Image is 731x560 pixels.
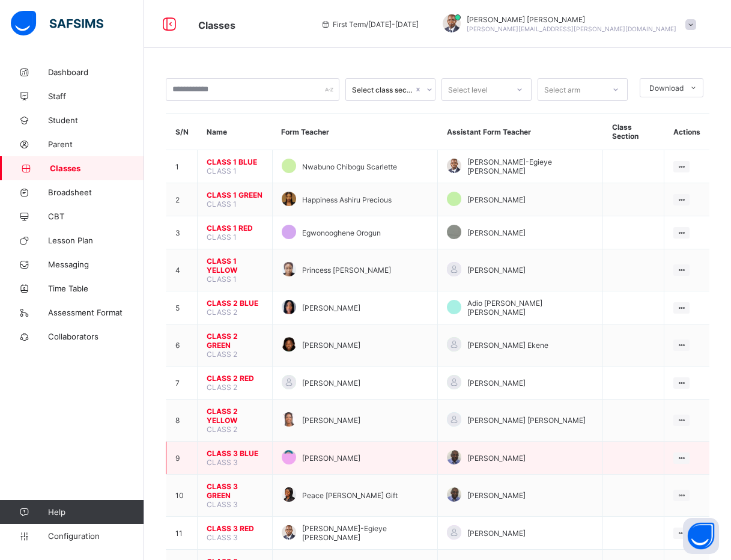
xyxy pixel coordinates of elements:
span: [PERSON_NAME] [467,454,526,463]
span: [PERSON_NAME] [302,341,360,350]
td: 6 [166,324,198,367]
span: CLASS 3 RED [207,524,263,533]
span: CLASS 2 YELLOW [207,407,263,425]
span: CLASS 1 RED [207,224,263,233]
span: [PERSON_NAME] [467,379,526,388]
span: [PERSON_NAME] [PERSON_NAME] [467,15,676,24]
button: Open asap [683,518,719,554]
span: [PERSON_NAME] [467,228,526,237]
span: Princess [PERSON_NAME] [302,266,391,275]
span: CLASS 2 [207,308,237,317]
span: session/term information [321,20,419,29]
td: 10 [166,475,198,517]
td: 5 [166,291,198,324]
span: Staff [48,91,144,101]
span: CLASS 2 BLUE [207,299,263,308]
th: Assistant Form Teacher [438,114,603,150]
span: Adio [PERSON_NAME] [PERSON_NAME] [467,299,593,317]
span: CLASS 2 RED [207,374,263,383]
th: S/N [166,114,198,150]
span: Student [48,115,144,125]
td: 8 [166,400,198,442]
td: 7 [166,367,198,400]
td: 4 [166,249,198,291]
span: CLASS 2 [207,425,237,434]
span: [PERSON_NAME] [PERSON_NAME] [467,416,586,425]
span: Collaborators [48,332,144,341]
td: 1 [166,150,198,183]
span: CLASS 1 BLUE [207,157,263,166]
span: Messaging [48,260,144,269]
span: [PERSON_NAME] [467,195,526,204]
div: Select class section [352,85,413,94]
span: [PERSON_NAME] [302,379,360,388]
span: CLASS 1 YELLOW [207,257,263,275]
span: CLASS 3 GREEN [207,482,263,500]
span: [PERSON_NAME] [302,454,360,463]
span: Parent [48,139,144,149]
span: CLASS 2 [207,350,237,359]
span: Broadsheet [48,187,144,197]
span: [PERSON_NAME] [467,529,526,538]
span: CLASS 1 [207,233,237,242]
th: Actions [664,114,709,150]
span: [PERSON_NAME]-Egieye [PERSON_NAME] [302,524,428,542]
span: Peace [PERSON_NAME] Gift [302,491,398,500]
span: CLASS 2 [207,383,237,392]
span: CLASS 3 [207,533,238,542]
span: [PERSON_NAME] [302,416,360,425]
span: [PERSON_NAME] [467,491,526,500]
span: CLASS 3 [207,458,238,467]
div: Paul-EgieyeMichael [431,14,702,34]
span: CLASS 2 GREEN [207,332,263,350]
td: 9 [166,442,198,475]
span: CBT [48,212,144,221]
td: 2 [166,183,198,216]
th: Form Teacher [272,114,437,150]
span: [PERSON_NAME][EMAIL_ADDRESS][PERSON_NAME][DOMAIN_NAME] [467,25,676,32]
span: Classes [198,19,235,31]
span: Egwonooghene Orogun [302,228,381,237]
span: Help [48,507,144,517]
div: Select level [448,78,488,101]
span: Happiness Ashiru Precious [302,195,392,204]
span: CLASS 1 [207,166,237,175]
span: [PERSON_NAME] [467,266,526,275]
span: CLASS 1 GREEN [207,190,263,199]
span: Lesson Plan [48,236,144,245]
img: safsims [11,11,103,36]
span: [PERSON_NAME] [302,303,360,312]
span: Dashboard [48,67,144,77]
span: [PERSON_NAME]-Egieye [PERSON_NAME] [467,157,593,175]
span: [PERSON_NAME] Ekene [467,341,548,350]
td: 3 [166,216,198,249]
th: Name [198,114,273,150]
div: Select arm [544,78,580,101]
span: Assessment Format [48,308,144,317]
span: Configuration [48,531,144,541]
span: CLASS 1 [207,275,237,284]
td: 11 [166,517,198,550]
span: Nwabuno Chibogu Scarlette [302,162,397,171]
span: Time Table [48,284,144,293]
span: Classes [50,163,144,173]
span: CLASS 3 BLUE [207,449,263,458]
span: CLASS 1 [207,199,237,208]
th: Class Section [603,114,664,150]
span: Download [649,84,684,93]
span: CLASS 3 [207,500,238,509]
